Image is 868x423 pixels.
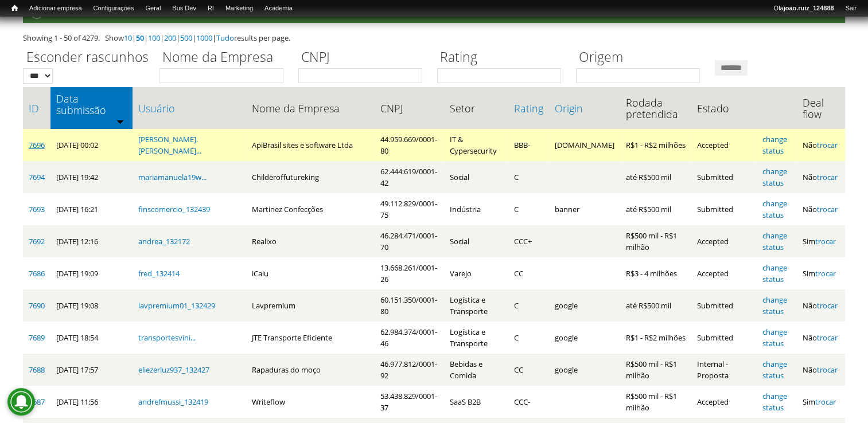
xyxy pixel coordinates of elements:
[762,327,787,348] a: change status
[797,386,845,418] td: Sim
[691,87,757,129] th: Estado
[555,103,614,114] a: Origin
[797,129,845,161] td: Não
[374,289,444,322] td: 60.151.350/0001-80
[11,4,18,12] span: Início
[691,354,757,386] td: Internal - Proposta
[797,193,845,225] td: Não
[23,48,152,68] label: Esconder rascunhos
[29,300,45,311] a: 7690
[549,289,620,322] td: google
[444,322,508,354] td: Logística e Transporte
[768,3,839,14] a: Olájoao.ruiz_124888
[691,129,757,161] td: Accepted
[50,386,133,418] td: [DATE] 11:56
[374,193,444,225] td: 49.112.829/0001-75
[444,87,508,129] th: Setor
[246,386,374,418] td: Writeflow
[246,129,374,161] td: ApiBrasil sites e software Ltda
[29,236,45,246] a: 7692
[29,172,45,182] a: 7694
[246,193,374,225] td: Martinez Confecções
[817,172,838,182] a: trocar
[374,322,444,354] td: 62.984.374/0001-46
[691,225,757,257] td: Accepted
[164,33,176,43] a: 200
[762,391,787,413] a: change status
[138,365,209,375] a: eliezerluz937_132427
[180,33,192,43] a: 500
[220,3,259,14] a: Marketing
[514,103,543,114] a: Rating
[50,129,133,161] td: [DATE] 00:02
[29,365,45,375] a: 7688
[444,354,508,386] td: Bebidas e Comida
[24,3,88,14] a: Adicionar empresa
[797,87,845,129] th: Deal flow
[374,257,444,289] td: 13.668.261/0001-26
[6,3,24,14] a: Início
[797,257,845,289] td: Sim
[508,257,549,289] td: CC
[50,193,133,225] td: [DATE] 16:21
[138,103,240,114] a: Usuário
[246,257,374,289] td: iCaiu
[549,354,620,386] td: google
[444,129,508,161] td: IT & Cypersecurity
[817,204,838,214] a: trocar
[620,386,691,418] td: R$500 mil - R$1 milhão
[136,33,144,43] a: 50
[797,322,845,354] td: Não
[444,257,508,289] td: Varejo
[50,289,133,322] td: [DATE] 19:08
[196,33,212,43] a: 1000
[817,332,838,343] a: trocar
[620,289,691,322] td: até R$500 mil
[50,225,133,257] td: [DATE] 12:16
[29,397,45,407] a: 7687
[437,48,569,68] label: Rating
[620,129,691,161] td: R$1 - R$2 milhões
[444,289,508,322] td: Logística e Transporte
[29,332,45,343] a: 7689
[508,193,549,225] td: C
[246,87,374,129] th: Nome da Empresa
[139,3,166,14] a: Geral
[691,289,757,322] td: Submitted
[620,257,691,289] td: R$3 - 4 milhões
[116,117,124,125] img: ordem crescente
[549,129,620,161] td: [DOMAIN_NAME]
[691,386,757,418] td: Accepted
[246,225,374,257] td: Realixo
[259,3,298,14] a: Academia
[815,397,836,407] a: trocar
[148,33,160,43] a: 100
[691,193,757,225] td: Submitted
[124,33,132,43] a: 10
[298,48,430,68] label: CNPJ
[508,161,549,193] td: C
[29,268,45,279] a: 7686
[817,365,838,375] a: trocar
[56,93,127,116] a: Data submissão
[762,166,787,188] a: change status
[50,354,133,386] td: [DATE] 17:57
[374,129,444,161] td: 44.959.669/0001-80
[620,225,691,257] td: R$500 mil - R$1 milhão
[549,322,620,354] td: google
[159,48,291,68] label: Nome da Empresa
[576,48,707,68] label: Origem
[23,32,845,44] div: Showing 1 - 50 of 4279. Show | | | | | | results per page.
[691,161,757,193] td: Submitted
[138,268,180,279] a: fred_132414
[508,354,549,386] td: CC
[138,204,210,214] a: finscomercio_132439
[50,161,133,193] td: [DATE] 19:42
[138,332,196,343] a: transportesvini...
[138,236,190,246] a: andrea_132172
[549,193,620,225] td: banner
[29,204,45,214] a: 7693
[29,103,45,114] a: ID
[138,172,207,182] a: mariamanuela19w...
[691,322,757,354] td: Submitted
